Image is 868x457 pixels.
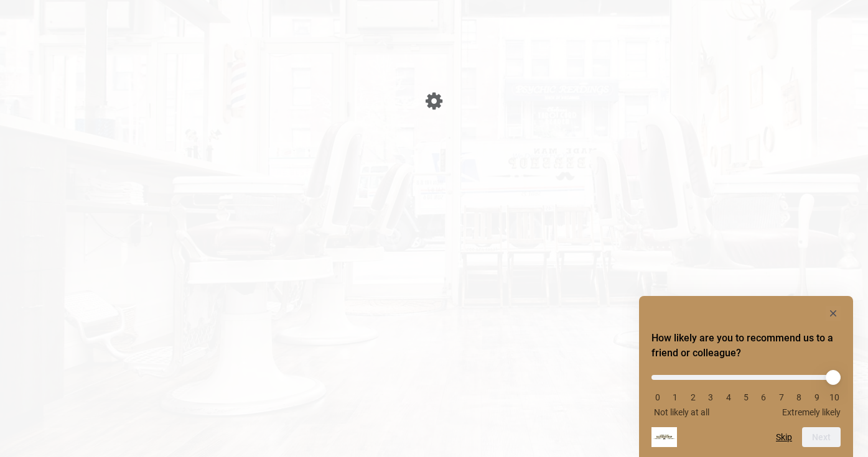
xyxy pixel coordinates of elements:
[651,306,841,447] div: How likely are you to recommend us to a friend or colleague? Select an option from 0 to 10, with ...
[687,392,699,402] li: 2
[651,366,841,417] div: How likely are you to recommend us to a friend or colleague? Select an option from 0 to 10, with ...
[651,331,841,361] h2: How likely are you to recommend us to a friend or colleague? Select an option from 0 to 10, with ...
[704,392,717,402] li: 3
[669,392,681,402] li: 1
[811,392,823,402] li: 9
[740,392,752,402] li: 5
[793,392,805,402] li: 8
[828,392,841,402] li: 10
[775,392,788,402] li: 7
[757,392,770,402] li: 6
[722,392,735,402] li: 4
[651,392,664,402] li: 0
[776,432,792,442] button: Skip
[802,427,841,447] button: Next question
[826,306,841,321] button: Hide survey
[782,407,841,417] span: Extremely likely
[654,407,709,417] span: Not likely at all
